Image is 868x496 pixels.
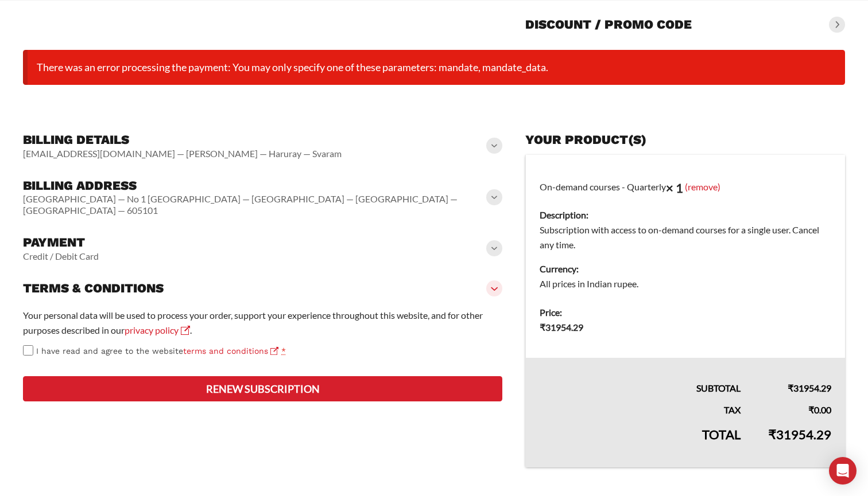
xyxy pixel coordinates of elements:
[540,322,545,333] span: ₹
[23,178,489,194] h3: Billing address
[788,382,793,393] span: ₹
[666,180,683,196] strong: × 1
[768,427,831,442] bdi: 31954.29
[23,193,489,216] vaadin-horizontal-layout: [GEOGRAPHIC_DATA] — No 1 [GEOGRAPHIC_DATA] — [GEOGRAPHIC_DATA] — [GEOGRAPHIC_DATA] — [GEOGRAPHIC_...
[808,404,831,415] bdi: 0.00
[23,345,33,356] input: I have read and agree to the websiteterms and conditions *
[768,427,776,442] span: ₹
[540,261,831,276] dt: Currency:
[23,50,845,85] li: There was an error processing the payment: You may only specify one of these parameters: mandate,...
[23,132,342,148] h3: Billing details
[526,155,845,298] td: On-demand courses - Quarterly
[36,346,278,356] span: I have read and agree to the website
[788,382,831,393] bdi: 31954.29
[23,308,502,338] p: Your personal data will be used to process your order, support your experience throughout this we...
[281,346,286,356] abbr: required
[526,358,754,396] th: Subtotal
[685,181,720,192] a: (remove)
[540,208,831,222] dt: Description:
[540,322,583,333] bdi: 31954.29
[540,305,831,320] dt: Price:
[23,235,99,251] h3: Payment
[540,276,831,291] dd: All prices in Indian rupee.
[183,346,278,356] a: terms and conditions
[829,457,857,485] div: Open Intercom Messenger
[526,417,754,468] th: Total
[23,251,99,262] vaadin-horizontal-layout: Credit / Debit Card
[808,404,814,415] span: ₹
[525,17,692,33] h3: Discount / promo code
[125,325,190,335] a: privacy policy
[23,148,342,159] vaadin-horizontal-layout: [EMAIL_ADDRESS][DOMAIN_NAME] — [PERSON_NAME] — Haruray — Svaram
[23,376,502,401] button: Renew subscription
[540,222,831,252] dd: Subscription with access to on-demand courses for a single user. Cancel any time.
[526,396,754,417] th: Tax
[23,280,164,296] h3: Terms & conditions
